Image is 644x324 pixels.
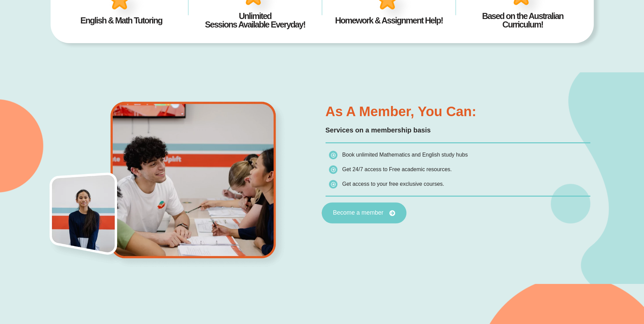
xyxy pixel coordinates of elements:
[321,202,406,223] a: Become a member
[466,12,579,29] h4: Based on the Australian Curriculum!
[326,105,590,118] h3: As a member, you can:
[332,16,446,25] h4: Homework & Assignment Help!
[199,12,312,29] h4: Unlimited Sessions Available Everyday!
[342,166,452,172] span: Get 24/7 access to Free academic resources.
[329,151,337,159] img: icon-list.png
[329,180,337,188] img: icon-list.png
[333,210,383,216] span: Become a member
[342,181,444,187] span: Get access to your free exclusive courses.
[329,165,337,174] img: icon-list.png
[65,16,178,25] h4: English & Math Tutoring
[531,247,644,324] iframe: Chat Widget
[342,152,468,158] span: Book unlimited Mathematics and English study hubs
[326,125,590,136] p: Services on a membership basis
